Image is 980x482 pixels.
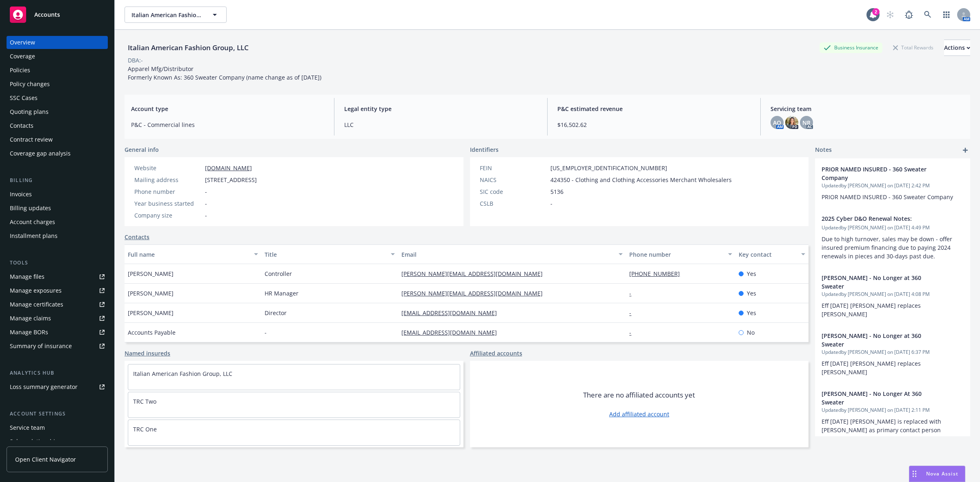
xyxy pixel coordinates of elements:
div: Account settings [7,410,108,418]
button: Email [398,244,626,264]
a: Switch app [938,7,955,23]
div: Account charges [10,215,55,229]
div: [PERSON_NAME] - No Longer at 360 SweaterUpdatedby [PERSON_NAME] on [DATE] 6:37 PMEff [DATE] [PERS... [815,325,970,383]
a: Policy changes [7,78,108,91]
span: 2025 Cyber D&O Renewal Notes: [822,214,942,223]
a: Installment plans [7,229,108,242]
button: Nova Assist [909,466,965,482]
a: Add affiliated account [609,410,669,418]
a: TRC One [133,425,157,433]
span: NR [802,118,811,127]
a: Policies [7,64,108,77]
a: Billing updates [7,202,108,215]
div: Billing [7,176,108,184]
div: Year business started [134,199,202,208]
div: Key contact [739,250,796,259]
span: Eff [DATE] [PERSON_NAME] is replaced with [PERSON_NAME] as primary contact person [822,418,943,434]
span: General info [125,145,159,154]
a: Manage exposures [7,284,108,297]
a: Service team [7,421,108,434]
div: Loss summary generator [10,380,78,393]
span: AO [773,118,781,127]
a: Manage files [7,270,108,283]
span: [PERSON_NAME] [128,269,174,278]
div: Company size [134,211,202,220]
div: Sales relationships [10,435,62,448]
div: Business Insurance [820,42,882,53]
img: photo [785,116,798,129]
a: SSC Cases [7,91,108,104]
div: Website [134,164,202,172]
span: 424350 - Clothing and Clothing Accessories Merchant Wholesalers [550,175,732,184]
div: Policy changes [10,78,50,91]
span: There are no affiliated accounts yet [583,390,695,400]
div: Phone number [629,250,723,259]
div: Phone number [134,187,202,196]
a: [EMAIL_ADDRESS][DOMAIN_NAME] [401,329,503,336]
span: [STREET_ADDRESS] [205,175,257,184]
span: $16,502.62 [557,120,751,129]
a: [PERSON_NAME][EMAIL_ADDRESS][DOMAIN_NAME] [401,289,549,297]
div: 2 [872,8,880,16]
div: Full name [128,250,249,259]
div: FEIN [480,164,547,172]
span: Yes [747,309,756,317]
div: Manage BORs [10,326,48,339]
span: Eff [DATE] [PERSON_NAME] replaces [PERSON_NAME] [822,302,922,318]
div: Manage exposures [10,284,62,297]
a: Quoting plans [7,105,108,118]
a: - [629,289,638,297]
a: Italian American Fashion Group, LLC [133,370,232,378]
span: - [205,199,207,208]
span: Apparel Mfg/Distributor Formerly Known As: 360 Sweater Company (name change as of [DATE]) [128,65,321,81]
span: 5136 [550,187,563,196]
span: No [747,328,755,337]
a: add [960,145,970,155]
a: Contacts [7,119,108,132]
div: Quoting plans [10,105,49,118]
a: Coverage [7,50,108,63]
span: - [205,211,207,220]
a: Manage certificates [7,298,108,311]
span: Updated by [PERSON_NAME] on [DATE] 6:37 PM [822,349,964,356]
span: Yes [747,269,756,278]
a: Named insureds [125,349,170,358]
div: Manage files [10,270,45,283]
div: Analytics hub [7,369,108,377]
div: Invoices [10,188,32,201]
span: HR Manager [265,289,298,298]
div: [PERSON_NAME] - No Longer at 360 SweaterUpdatedby [PERSON_NAME] on [DATE] 4:08 PMEff [DATE] [PERS... [815,267,970,325]
span: Accounts [34,11,60,18]
div: Service team [10,421,45,434]
span: - [550,199,552,208]
div: Summary of insurance [10,340,72,353]
div: SSC Cases [10,91,38,104]
span: Account type [131,104,324,113]
a: Report a Bug [901,7,917,23]
span: - [265,328,267,337]
a: Manage claims [7,312,108,325]
a: Manage BORs [7,326,108,339]
div: CSLB [480,199,547,208]
div: Email [401,250,614,259]
div: Tools [7,259,108,267]
span: Accounts Payable [128,328,176,337]
span: [PERSON_NAME] - No Longer At 360 Sweater [822,389,942,406]
a: Contacts [125,233,149,241]
a: Sales relationships [7,435,108,448]
div: Overview [10,36,35,49]
div: PRIOR NAMED INSURED - 360 Sweater CompanyUpdatedby [PERSON_NAME] on [DATE] 2:42 PMPRIOR NAMED INS... [815,158,970,208]
span: [US_EMPLOYER_IDENTIFICATION_NUMBER] [550,164,667,172]
span: [PERSON_NAME] [128,289,174,298]
div: Billing updates [10,202,51,215]
button: Full name [125,244,261,264]
span: - [205,187,207,196]
a: Accounts [7,3,108,26]
button: Title [261,244,398,264]
a: TRC Two [133,398,156,405]
span: LLC [344,120,537,129]
button: Phone number [626,244,735,264]
div: NAICS [480,175,547,184]
a: - [629,309,638,317]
